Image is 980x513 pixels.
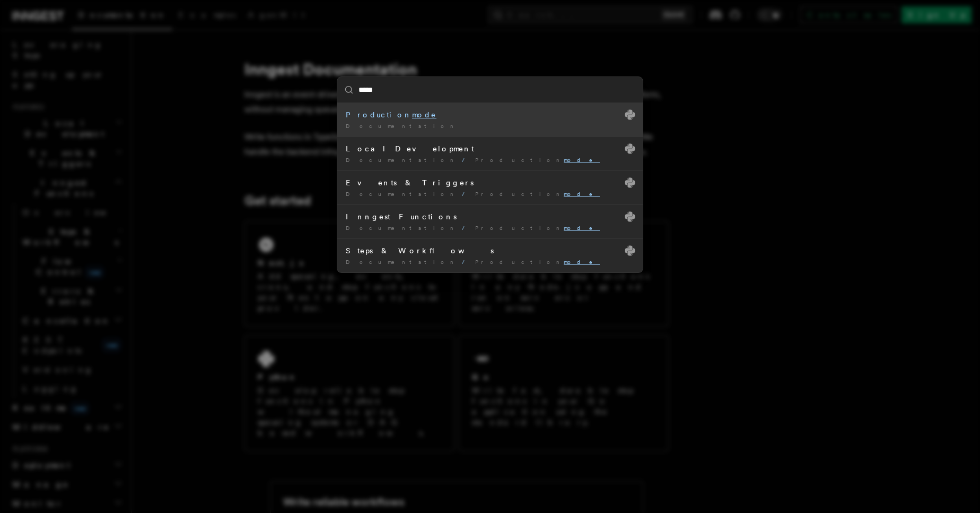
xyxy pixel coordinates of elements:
[564,225,600,231] mark: mode
[475,191,600,197] span: Production
[564,157,600,163] mark: mode
[462,157,471,163] span: /
[462,225,471,231] span: /
[346,245,634,256] div: Steps & Workflows
[475,259,600,265] span: Production
[346,259,458,265] span: Documentation
[564,259,600,265] mark: mode
[475,225,600,231] span: Production
[462,259,471,265] span: /
[346,177,634,188] div: Events & Triggers
[412,110,436,119] mark: mode
[346,225,458,231] span: Documentation
[346,191,458,197] span: Documentation
[346,157,458,163] span: Documentation
[475,157,600,163] span: Production
[564,191,600,197] mark: mode
[462,191,471,197] span: /
[346,211,634,222] div: Inngest Functions
[346,123,458,129] span: Documentation
[346,109,634,120] div: Production
[346,143,634,154] div: Local Development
